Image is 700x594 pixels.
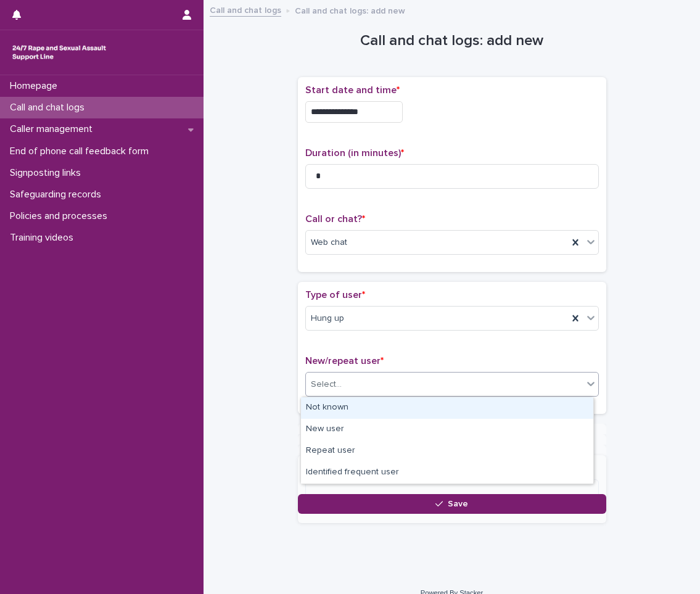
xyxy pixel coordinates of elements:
span: Save [448,500,468,508]
button: Save [298,494,606,514]
p: Homepage [5,80,67,92]
div: Identified frequent user [301,462,593,484]
p: Caller management [5,123,102,135]
p: Safeguarding records [5,189,111,200]
div: New user [301,419,593,440]
div: Select... [311,378,342,391]
span: New/repeat user [305,356,384,366]
span: Duration (in minutes) [305,148,404,158]
p: Training videos [5,232,83,244]
img: rhQMoQhaT3yELyF149Cw [10,40,109,65]
p: Call and chat logs: add new [295,3,405,17]
span: Hung up [311,312,344,325]
p: Signposting links [5,167,91,179]
h1: Call and chat logs: add new [298,32,606,50]
div: Repeat user [301,440,593,462]
p: End of phone call feedback form [5,146,159,157]
span: Call or chat? [305,214,365,224]
span: Type of user [305,290,365,300]
a: Call and chat logs [210,2,281,17]
span: Web chat [311,236,347,249]
div: Not known [301,397,593,419]
p: Policies and processes [5,210,117,222]
p: Call and chat logs [5,102,94,113]
span: Start date and time [305,85,400,95]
